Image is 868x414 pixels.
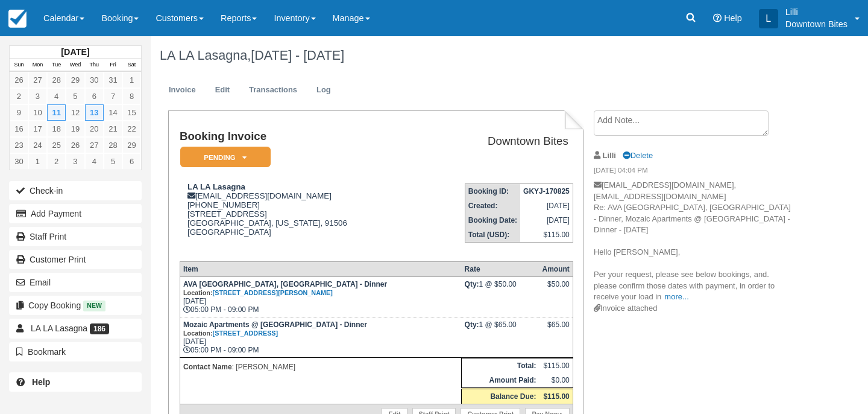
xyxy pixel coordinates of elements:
[85,137,104,153] a: 27
[523,187,570,196] strong: GKYJ-170825
[213,330,278,337] a: [STREET_ADDRESS]
[90,323,109,334] span: 186
[539,358,573,373] td: $115.00
[180,182,418,252] div: [EMAIL_ADDRESS][DOMAIN_NAME] [PHONE_NUMBER] [STREET_ADDRESS] [GEOGRAPHIC_DATA], [US_STATE], 91506...
[594,165,793,179] em: [DATE] 04:04 PM
[465,213,520,228] th: Booking Date:
[9,227,142,246] a: Staff Print
[28,137,47,153] a: 24
[462,388,539,404] th: Balance Due:
[122,121,141,137] a: 22
[183,330,278,337] small: Location:
[28,88,47,104] a: 3
[104,72,122,88] a: 31
[465,228,520,243] th: Total (USD):
[759,9,778,28] div: L
[122,137,141,153] a: 29
[713,14,722,22] i: Help
[10,59,28,72] th: Sun
[47,137,66,153] a: 25
[724,13,742,23] span: Help
[423,135,568,148] h2: Downtown Bites
[213,289,333,296] a: [STREET_ADDRESS][PERSON_NAME]
[122,153,141,170] a: 6
[47,59,66,72] th: Tue
[623,151,653,160] a: Delete
[9,319,142,338] a: LA LA Lasagna 186
[785,6,848,18] p: Lilli
[664,292,688,301] a: more...
[85,88,104,104] a: 6
[47,153,66,170] a: 2
[462,373,539,389] th: Amount Paid:
[66,153,84,170] a: 3
[307,78,340,102] a: Log
[28,59,47,72] th: Mon
[462,261,539,276] th: Rate
[104,104,122,121] a: 14
[180,261,461,276] th: Item
[785,18,848,30] p: Downtown Bites
[594,180,793,303] p: [EMAIL_ADDRESS][DOMAIN_NAME], [EMAIL_ADDRESS][DOMAIN_NAME] Re: AVA [GEOGRAPHIC_DATA], [GEOGRAPHIC...
[9,204,142,223] button: Add Payment
[251,48,344,63] span: [DATE] - [DATE]
[183,280,387,297] strong: AVA [GEOGRAPHIC_DATA], [GEOGRAPHIC_DATA] - Dinner
[594,303,793,314] div: Invoice attached
[10,104,28,121] a: 9
[47,104,66,121] a: 11
[28,153,47,170] a: 1
[180,130,418,143] h1: Booking Invoice
[122,59,141,72] th: Sat
[10,137,28,153] a: 23
[542,320,569,339] div: $65.00
[183,289,333,296] small: Location:
[603,151,616,160] strong: Lilli
[83,301,105,311] span: New
[542,280,569,298] div: $50.00
[122,88,141,104] a: 8
[122,104,141,121] a: 15
[462,276,539,317] td: 1 @ $50.00
[9,273,142,292] button: Email
[28,121,47,137] a: 17
[180,146,266,168] a: Pending
[9,250,142,269] a: Customer Print
[104,59,122,72] th: Fri
[183,320,367,337] strong: Mozaic Apartments @ [GEOGRAPHIC_DATA] - Dinner
[85,121,104,137] a: 20
[47,88,66,104] a: 4
[543,392,569,401] strong: $115.00
[28,104,47,121] a: 10
[10,88,28,104] a: 2
[66,72,84,88] a: 29
[85,59,104,72] th: Thu
[9,342,142,361] button: Bookmark
[66,59,84,72] th: Wed
[9,372,142,392] a: Help
[10,121,28,137] a: 16
[28,72,47,88] a: 27
[61,47,89,57] strong: [DATE]
[104,153,122,170] a: 5
[520,228,573,243] td: $115.00
[539,373,573,389] td: $0.00
[9,181,142,200] button: Check-in
[465,280,479,288] strong: Qty
[85,104,104,121] a: 13
[520,213,573,228] td: [DATE]
[240,78,306,102] a: Transactions
[85,72,104,88] a: 30
[539,261,573,276] th: Amount
[10,153,28,170] a: 30
[160,78,205,102] a: Invoice
[187,182,245,191] strong: LA LA Lasagna
[66,104,84,121] a: 12
[183,361,458,373] p: : [PERSON_NAME]
[104,137,122,153] a: 28
[47,72,66,88] a: 28
[8,10,27,28] img: checkfront-main-nav-mini-logo.png
[9,296,142,315] button: Copy Booking New
[465,199,520,213] th: Created:
[206,78,239,102] a: Edit
[47,121,66,137] a: 18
